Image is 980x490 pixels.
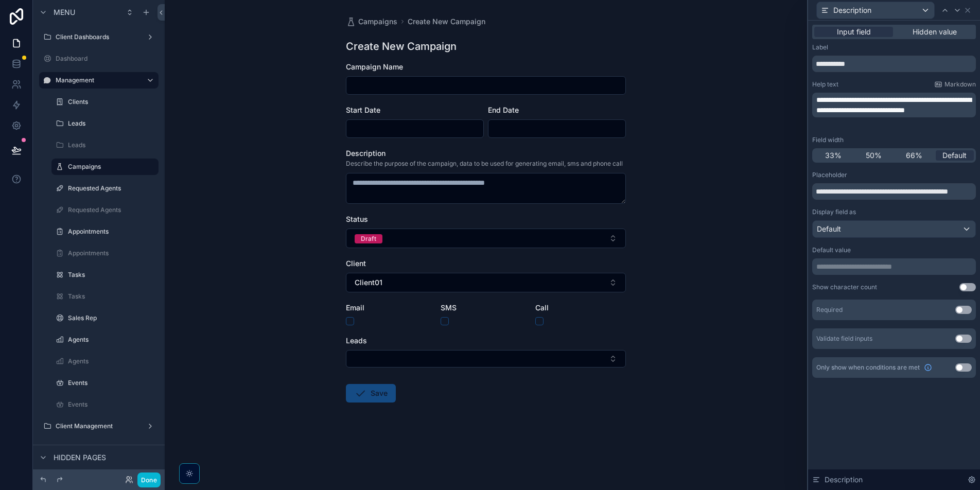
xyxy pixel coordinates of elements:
span: 33% [825,150,842,161]
label: Sales Rep [68,314,156,322]
span: Description [825,475,863,485]
label: Client Management [56,422,142,430]
a: Leads [51,115,159,132]
label: Default value [812,246,851,254]
label: Appointments [68,249,156,257]
a: Dashboard [39,50,159,67]
a: Campaigns [346,16,397,27]
a: Markdown [934,80,976,89]
label: Label [812,43,828,51]
label: Field width [812,136,844,144]
label: Leads [68,119,156,128]
span: Email [346,303,364,312]
span: Hidden value [913,27,957,37]
label: Client Dashboards [56,33,142,41]
span: Default [817,224,841,234]
label: Appointments [68,227,156,236]
label: Dashboard [56,55,156,63]
a: Campaigns [51,159,159,175]
button: Description [816,2,935,19]
span: Hidden pages [54,452,106,463]
span: Description [833,5,871,15]
a: Leads [51,137,159,153]
a: Requested Agents [51,202,159,218]
span: Default [942,150,967,161]
label: Clients [68,98,156,106]
label: Events [68,400,156,409]
div: Show character count [812,283,877,291]
a: Clients [51,94,159,110]
label: Management [56,76,138,84]
a: Support Ticket [39,440,159,456]
button: Default [812,220,976,238]
label: Help text [812,80,838,89]
button: Done [137,472,161,487]
label: Events [68,379,156,387]
span: End Date [488,106,519,114]
a: Create New Campaign [408,16,485,27]
button: Save [346,384,396,402]
span: SMS [441,303,457,312]
a: Agents [51,331,159,348]
a: Agents [51,353,159,370]
a: Tasks [51,288,159,305]
a: Events [51,396,159,413]
div: Required [816,306,843,314]
span: 66% [906,150,922,161]
span: Status [346,215,368,223]
span: Leads [346,336,367,345]
label: Agents [68,336,156,344]
span: Client01 [355,277,382,288]
label: Tasks [68,292,156,301]
a: Appointments [51,245,159,261]
div: Draft [361,234,376,243]
label: Requested Agents [68,206,156,214]
label: Campaigns [68,163,152,171]
label: Agents [68,357,156,365]
a: Events [51,375,159,391]
label: Support Ticket [56,444,156,452]
span: Menu [54,7,75,17]
button: Select Button [346,229,626,248]
span: Call [535,303,549,312]
span: Markdown [944,80,976,89]
label: Tasks [68,271,156,279]
span: Describe the purpose of the campaign, data to be used for generating email, sms and phone call [346,160,623,168]
span: Campaigns [358,16,397,27]
div: Validate field inputs [816,335,872,343]
label: Placeholder [812,171,847,179]
a: Sales Rep [51,310,159,326]
span: Input field [837,27,871,37]
label: Leads [68,141,156,149]
a: Appointments [51,223,159,240]
span: Campaign Name [346,62,403,71]
span: Client [346,259,366,268]
label: Display field as [812,208,856,216]
a: Management [39,72,159,89]
span: Start Date [346,106,380,114]
span: Description [346,149,386,157]
a: Requested Agents [51,180,159,197]
label: Requested Agents [68,184,156,192]
span: Only show when conditions are met [816,363,920,372]
button: Select Button [346,350,626,367]
span: 50% [866,150,882,161]
h1: Create New Campaign [346,39,457,54]
div: scrollable content [812,93,976,117]
a: Client Management [39,418,159,434]
a: Client Dashboards [39,29,159,45]
a: Tasks [51,267,159,283]
button: Select Button [346,273,626,292]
